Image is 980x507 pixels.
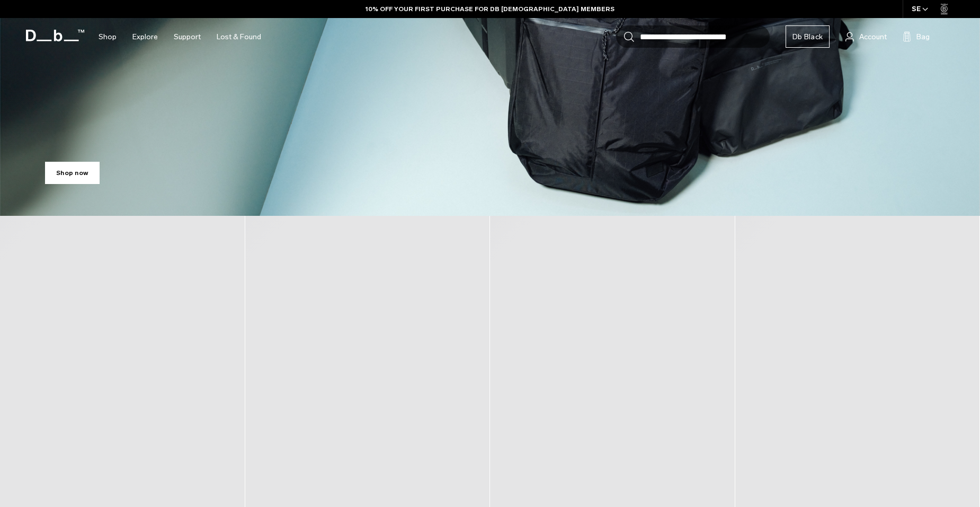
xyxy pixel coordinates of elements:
a: 10% OFF YOUR FIRST PURCHASE FOR DB [DEMOGRAPHIC_DATA] MEMBERS [366,4,614,14]
a: Explore [132,18,158,56]
span: Account [859,31,887,42]
nav: Main Navigation [91,18,269,56]
span: Bag [916,31,930,42]
a: Account [845,30,887,43]
a: Support [174,18,201,56]
a: Shop now [45,162,100,184]
a: Shop [99,18,117,56]
a: Db Black [786,25,830,48]
a: Lost & Found [217,18,261,56]
button: Bag [903,30,930,43]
